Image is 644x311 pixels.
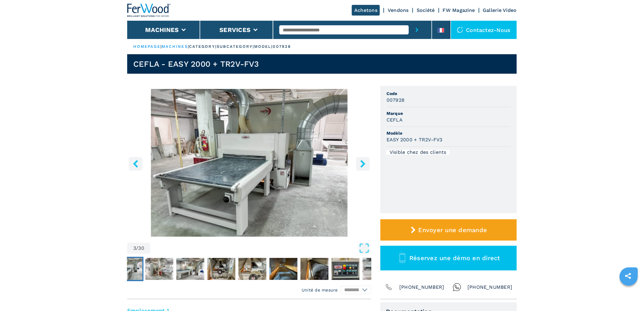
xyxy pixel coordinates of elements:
[387,116,403,123] h3: CEFLA
[133,44,160,49] a: HOMEPAGE
[417,7,435,13] a: Société
[387,90,511,97] span: Code
[152,243,370,254] button: Open Fullscreen
[387,130,511,136] span: Modèle
[385,283,393,292] img: Phone
[162,44,188,49] a: machines
[129,157,142,171] button: left-button
[145,26,179,34] button: Machines
[217,44,254,49] p: subcategory |
[300,258,328,280] img: d769bb3946d4554d2f625ca387d9f151
[467,283,513,292] span: [PHONE_NUMBER]
[127,89,371,237] img: Ligne De Peinture CEFLA EASY 2000 + TR2V-FV3
[127,4,171,17] img: Ferwood
[451,21,517,39] div: Contactez-nous
[189,44,217,49] p: category |
[82,257,326,281] nav: Thumbnail Navigation
[362,258,390,280] img: 35764468a051aae5a02efe4f9442968f
[302,287,338,293] em: Unité de mesure
[144,257,174,281] button: Go to Slide 4
[399,283,444,292] span: [PHONE_NUMBER]
[206,257,236,281] button: Go to Slide 6
[268,257,299,281] button: Go to Slide 8
[352,5,380,16] a: Achetons
[145,258,173,280] img: deac75c3433ea455a997e8e1ff19ba82
[238,258,266,280] img: b618d219d89d1235203434623d4d3592
[269,258,297,280] img: c0ec9be54bba41647b3ca1d01b213d94
[175,257,205,281] button: Go to Slide 5
[207,258,235,280] img: 841e188dac488550d6905b9a1c712a52
[176,258,204,280] img: d4a9f3f76b2efd7573b24199f08d7258
[457,27,463,33] img: Contactez-nous
[331,258,359,280] img: 55850a1b1e2d74edd90a2f7f406ebf36
[188,44,189,49] span: |
[160,44,162,49] span: |
[387,97,405,104] h3: 007928
[273,44,291,49] p: 007928
[418,226,487,234] span: Envoyer une demande
[330,257,361,281] button: Go to Slide 10
[409,21,425,39] button: submit-button
[453,283,461,292] img: Whatsapp
[299,257,330,281] button: Go to Slide 9
[618,284,639,306] iframe: Chat
[356,157,370,171] button: right-button
[387,110,511,116] span: Marque
[127,89,371,237] div: Go to Slide 3
[380,246,517,270] button: Réservez une démo en direct
[621,268,636,284] a: sharethis
[388,7,409,13] a: Vendons
[237,257,268,281] button: Go to Slide 7
[219,26,250,34] button: Services
[133,246,136,251] span: 3
[483,7,517,13] a: Gallerie Video
[114,258,142,280] img: 35653f5da51822c80fda1512e3b892c1
[138,246,145,251] span: 30
[380,219,517,241] button: Envoyer une demande
[133,59,259,69] h1: CEFLA - EASY 2000 + TR2V-FV3
[443,7,475,13] a: FW Magazine
[387,136,443,143] h3: EASY 2000 + TR2V-FV3
[361,257,392,281] button: Go to Slide 11
[254,44,273,49] p: model |
[409,254,500,262] span: Réservez une démo en direct
[136,246,138,251] span: /
[113,257,143,281] button: Go to Slide 3
[387,150,450,155] div: Visible chez des clients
